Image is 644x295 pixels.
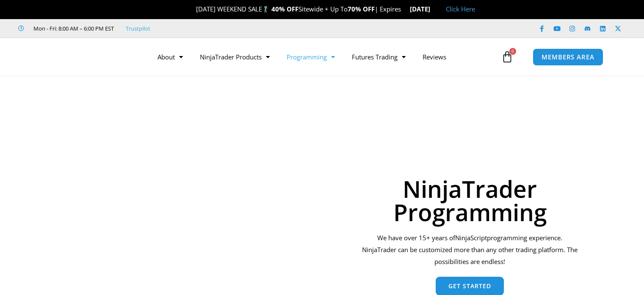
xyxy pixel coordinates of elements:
a: 0 [489,45,526,69]
strong: [DATE] [410,5,437,13]
img: LogoAI | Affordable Indicators – NinjaTrader [31,42,122,72]
span: 0 [509,48,516,55]
a: About [149,47,191,67]
a: NinjaTrader Products [191,47,278,67]
a: Programming [278,47,343,67]
span: [DATE] WEEKEND SALE Sitewide + Up To | Expires [187,5,409,13]
span: Mon - Fri: 8:00 AM – 6:00 PM EST [31,23,114,34]
img: 🏌️‍♂️ [263,6,269,12]
span: Get Started [448,283,491,289]
a: Reviews [414,47,455,67]
h1: NinjaTrader Programming [359,177,580,224]
a: Click Here [446,5,475,13]
strong: 40% OFF [271,5,299,13]
span: MEMBERS AREA [542,54,594,60]
nav: Menu [149,47,499,67]
span: NinjaScript [455,233,487,242]
a: Trustpilot [126,23,150,34]
div: We have over 15+ years of [359,232,580,268]
img: ⌛ [401,6,408,12]
img: 🏭 [431,6,437,12]
a: Futures Trading [343,47,414,67]
img: 🎉 [189,6,196,12]
span: programming experience. NinjaTrader can be customized more than any other trading platform. The p... [362,233,578,266]
a: MEMBERS AREA [533,48,603,66]
strong: 70% OFF [348,5,375,13]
